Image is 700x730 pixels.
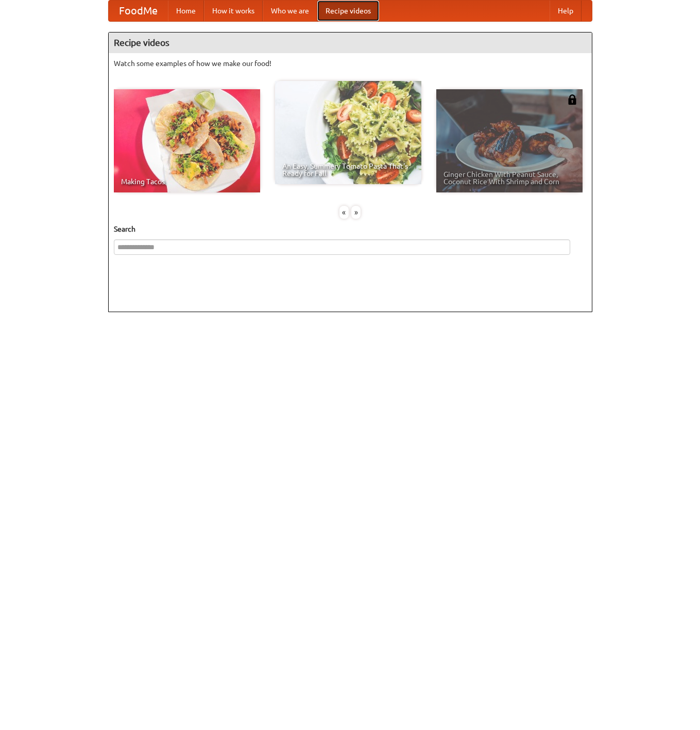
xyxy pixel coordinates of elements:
h5: Search [114,224,587,234]
span: Making Tacos [121,178,253,185]
a: Home [168,1,204,21]
h4: Recipe videos [109,33,592,53]
a: Recipe videos [317,1,379,21]
span: An Easy, Summery Tomato Pasta That's Ready for Fall [282,163,414,177]
a: Who we are [263,1,317,21]
div: » [351,206,361,219]
p: Watch some examples of how we make our food! [114,58,587,69]
a: Help [550,1,582,21]
a: How it works [204,1,263,21]
div: « [339,206,349,219]
a: Making Tacos [114,89,260,192]
a: An Easy, Summery Tomato Pasta That's Ready for Fall [275,81,421,184]
img: 483408.png [567,94,577,105]
a: FoodMe [109,1,168,21]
